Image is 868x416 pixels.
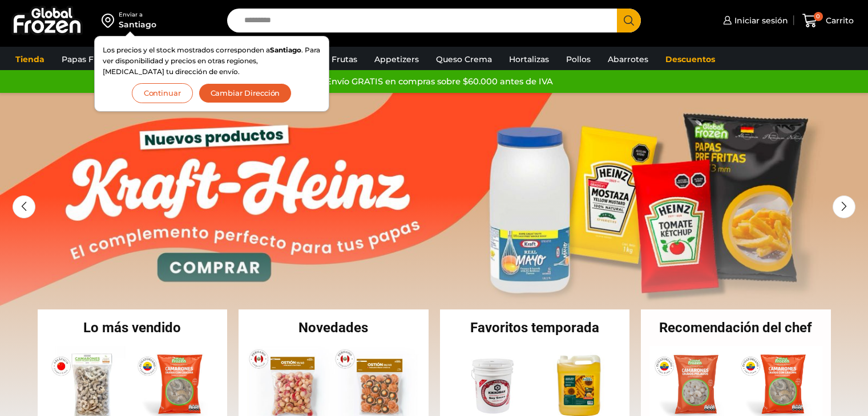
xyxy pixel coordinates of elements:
a: Tienda [10,48,50,70]
span: Iniciar sesión [732,15,788,26]
a: Appetizers [369,48,425,70]
a: Iniciar sesión [720,9,788,32]
div: Next slide [833,195,855,218]
h2: Favoritos temporada [440,321,630,335]
div: Previous slide [13,195,35,218]
span: 0 [814,12,823,21]
a: Papas Fritas [56,48,117,70]
a: Abarrotes [602,48,654,70]
a: Hortalizas [503,48,555,70]
h2: Recomendación del chef [641,321,831,335]
button: Search button [617,9,641,32]
button: Continuar [132,83,193,103]
h2: Lo más vendido [38,321,228,335]
a: Pollos [560,48,596,70]
button: Cambiar Dirección [199,83,292,103]
div: Santiago [119,19,156,30]
a: Descuentos [660,48,721,70]
h2: Novedades [239,321,429,335]
a: 0 Carrito [800,7,857,34]
strong: Santiago [270,46,301,54]
p: Los precios y el stock mostrados corresponden a . Para ver disponibilidad y precios en otras regi... [103,44,321,78]
a: Queso Crema [430,48,498,70]
img: address-field-icon.svg [102,11,119,30]
span: Carrito [823,15,854,26]
div: Enviar a [119,11,156,19]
